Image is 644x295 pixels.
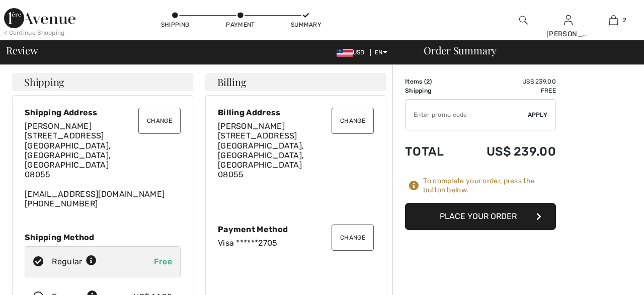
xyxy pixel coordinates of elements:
div: Regular [52,256,97,268]
img: US Dollar [337,49,353,57]
img: 1ère Avenue [4,8,75,28]
span: [STREET_ADDRESS] [GEOGRAPHIC_DATA], [GEOGRAPHIC_DATA], [GEOGRAPHIC_DATA] 08055 [218,131,304,179]
div: To complete your order, press the button below. [423,177,556,195]
div: Shipping [160,20,190,29]
div: [PERSON_NAME] [546,29,591,39]
td: US$ 239.00 [459,77,556,86]
button: Change [332,225,374,251]
span: [PERSON_NAME] [25,121,92,131]
span: Billing [217,77,246,87]
div: Billing Address [218,108,374,117]
span: USD [337,49,369,56]
span: 2 [623,16,626,25]
span: Review [6,45,38,55]
div: [EMAIL_ADDRESS][DOMAIN_NAME] [PHONE_NUMBER] [25,121,181,208]
span: Apply [528,110,548,119]
img: My Bag [609,14,618,26]
button: Change [332,108,374,134]
td: Free [459,86,556,95]
span: Free [154,257,172,266]
span: Shipping [24,77,64,87]
a: 2 [591,14,635,26]
a: Sign In [564,15,573,25]
div: < Continue Shopping [4,28,65,37]
img: search the website [519,14,528,26]
span: [STREET_ADDRESS] [GEOGRAPHIC_DATA], [GEOGRAPHIC_DATA], [GEOGRAPHIC_DATA] 08055 [25,131,111,179]
input: Promo code [406,100,528,130]
td: Items ( ) [405,77,459,86]
span: EN [375,49,387,56]
div: Payment [225,20,256,29]
div: Payment Method [218,225,374,234]
span: [PERSON_NAME] [218,121,285,131]
span: 2 [426,78,430,85]
button: Change [138,108,181,134]
div: Summary [291,20,321,29]
div: Shipping Method [25,233,181,242]
div: Order Summary [412,45,638,55]
button: Place Your Order [405,203,556,230]
img: My Info [564,14,573,26]
div: Shipping Address [25,108,181,117]
td: Total [405,134,459,169]
td: Shipping [405,86,459,95]
td: US$ 239.00 [459,134,556,169]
